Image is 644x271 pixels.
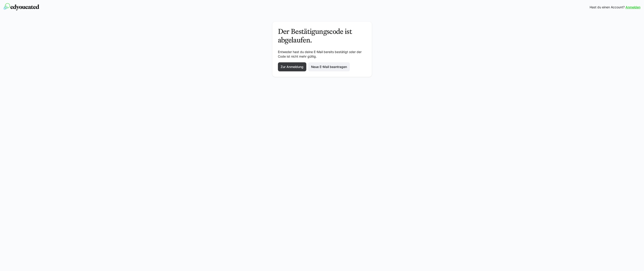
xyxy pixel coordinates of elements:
a: Neue E-Mail beantragen [308,62,350,71]
img: edyoucated [4,3,39,10]
span: Entweder hast du deine E-Mail bereits bestätigt oder der Code ist nicht mehr gültig. [278,50,362,58]
a: Anmelden [626,5,640,9]
h3: Der Bestätigungscode ist abgelaufen. [278,27,366,44]
button: Zur Anmeldung [278,62,307,71]
span: Zur Anmeldung [280,65,304,69]
span: Neue E-Mail beantragen [310,65,348,69]
span: Hast du einen Account? [590,5,625,9]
